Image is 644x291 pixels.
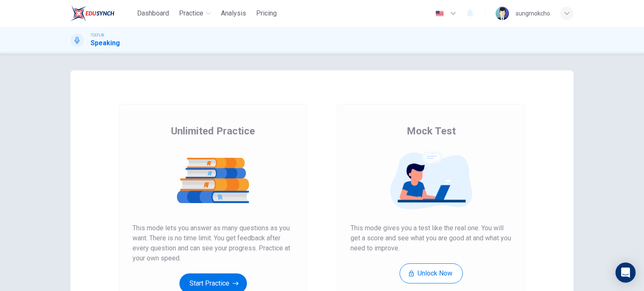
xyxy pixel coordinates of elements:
span: Practice [179,8,203,18]
button: Pricing [253,6,280,21]
span: Pricing [256,8,277,18]
span: This mode lets you answer as many questions as you want. There is no time limit. You get feedback... [132,223,293,263]
img: Profile picture [496,7,509,20]
div: Open Intercom Messenger [615,263,636,283]
span: Mock Test [407,124,456,138]
button: Unlock Now [400,263,463,283]
span: This mode gives you a test like the real one. You will get a score and see what you are good at a... [351,223,512,253]
button: Analysis [218,6,249,21]
button: Practice [176,6,214,21]
span: Analysis [221,8,246,18]
img: EduSynch logo [70,5,114,22]
div: sungmokcho [516,8,550,18]
span: TOEFL® [91,32,104,38]
img: en [434,10,445,17]
span: Dashboard [137,8,169,18]
h1: Speaking [91,38,120,48]
a: EduSynch logo [70,5,134,22]
span: Unlimited Practice [171,124,255,138]
button: Dashboard [134,6,172,21]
